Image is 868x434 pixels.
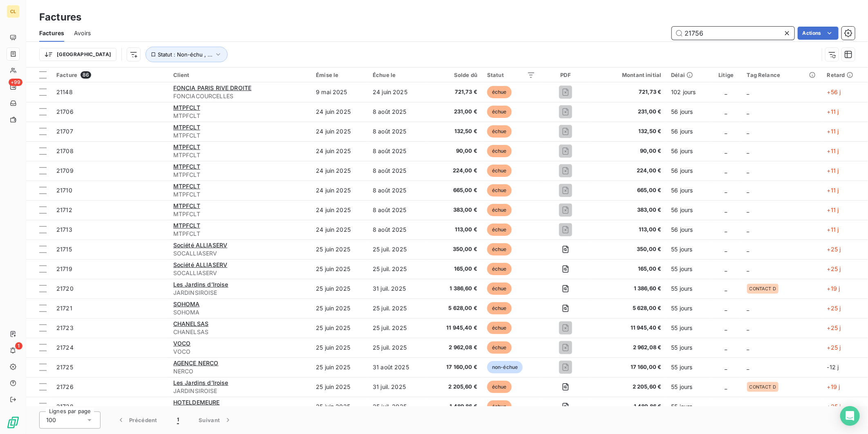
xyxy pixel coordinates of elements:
[747,265,749,272] span: _
[725,167,727,174] span: _
[725,403,727,410] span: _
[725,246,727,253] span: _
[173,340,191,347] span: VOCO
[173,124,200,131] span: MTPFCLT
[368,220,428,240] td: 8 août 2025
[433,127,477,136] span: 132,50 €
[173,104,200,111] span: MTPFCLT
[827,285,840,292] span: +19 j
[311,181,368,200] td: 24 juin 2025
[56,206,72,213] span: 21712
[840,406,860,426] div: Open Intercom Messenger
[487,72,535,78] div: Statut
[747,128,749,135] span: _
[596,72,661,78] div: Montant initial
[747,72,817,78] div: Tag Relance
[7,5,20,18] div: CL
[666,141,710,161] td: 56 jours
[173,230,306,238] span: MTPFCLT
[666,357,710,377] td: 55 jours
[596,285,661,293] span: 1 386,60 €
[747,206,749,213] span: _
[596,304,661,312] span: 5 628,00 €
[827,206,839,213] span: +11 j
[56,344,74,351] span: 21724
[596,402,661,411] span: 1 489,86 €
[368,82,428,102] td: 24 juin 2025
[725,305,727,312] span: _
[487,243,512,255] span: échue
[433,167,477,175] span: 224,00 €
[311,279,368,298] td: 25 juin 2025
[368,397,428,416] td: 25 juil. 2025
[311,200,368,220] td: 24 juin 2025
[158,51,213,58] span: Statut : Non-échu , ...
[368,102,428,122] td: 8 août 2025
[747,246,749,253] span: _
[368,200,428,220] td: 8 août 2025
[189,411,242,429] button: Suivant
[433,265,477,273] span: 165,00 €
[725,364,727,371] span: _
[173,171,306,179] span: MTPFCLT
[487,341,512,354] span: échue
[15,342,22,350] span: 1
[596,245,661,253] span: 350,00 €
[747,324,749,331] span: _
[827,344,841,351] span: +25 j
[311,397,368,416] td: 25 juin 2025
[827,383,840,390] span: +19 j
[311,357,368,377] td: 25 juin 2025
[725,383,727,390] span: _
[56,226,72,233] span: 21713
[173,320,208,327] span: CHANELSAS
[173,348,306,356] span: VOCO
[596,167,661,175] span: 224,00 €
[56,108,74,115] span: 21706
[827,88,841,95] span: +56 j
[368,298,428,318] td: 25 juil. 2025
[39,10,81,25] h3: Factures
[433,186,477,194] span: 665,00 €
[173,308,306,316] span: SOHOMA
[798,27,839,40] button: Actions
[749,384,776,389] span: CONTACT D
[487,263,512,275] span: échue
[173,301,200,307] span: SOHOMA
[311,338,368,357] td: 25 juin 2025
[56,88,73,95] span: 21148
[671,72,705,78] div: Délai
[56,383,74,390] span: 21726
[433,304,477,312] span: 5 628,00 €
[725,128,727,135] span: _
[56,364,73,371] span: 21725
[487,381,512,393] span: échue
[173,242,228,249] span: Société ALLIASERV
[725,147,727,154] span: _
[173,281,228,288] span: Les Jardins d’Iroise
[173,222,200,229] span: MTPFCLT
[487,125,512,138] span: échue
[173,249,306,258] span: SOCALLIASERV
[747,305,749,312] span: _
[173,210,306,218] span: MTPFCLT
[56,285,74,292] span: 21720
[56,324,74,331] span: 21723
[827,147,839,154] span: +11 j
[725,108,727,115] span: _
[433,383,477,391] span: 2 205,60 €
[368,338,428,357] td: 25 juil. 2025
[56,72,77,78] span: Facture
[666,318,710,338] td: 55 jours
[368,161,428,181] td: 8 août 2025
[173,190,306,199] span: MTPFCLT
[433,147,477,155] span: 90,00 €
[487,361,523,373] span: non-échue
[487,184,512,197] span: échue
[827,108,839,115] span: +11 j
[56,128,73,135] span: 21707
[311,298,368,318] td: 25 juin 2025
[311,318,368,338] td: 25 juin 2025
[433,108,477,116] span: 231,00 €
[725,285,727,292] span: _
